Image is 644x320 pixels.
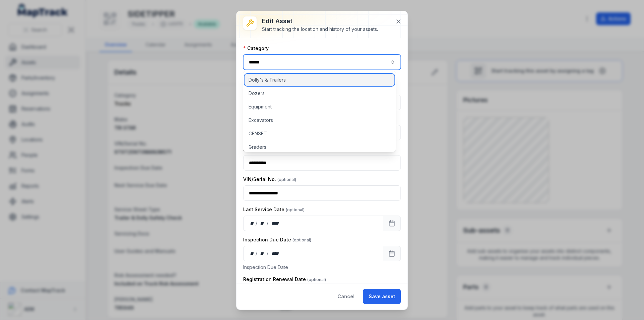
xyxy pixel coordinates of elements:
[269,250,281,257] div: year,
[249,90,265,97] span: Dozers
[243,45,269,52] label: Category
[249,103,272,110] span: Equipment
[267,220,269,227] div: /
[243,176,296,183] label: VIN/Serial No.
[243,206,305,213] label: Last Service Date
[262,16,378,26] h3: Edit asset
[243,264,401,271] p: Inspection Due Date
[383,216,401,231] button: Calendar
[249,250,256,257] div: day,
[258,250,267,257] div: month,
[249,117,273,124] span: Excavators
[256,220,258,227] div: /
[249,144,266,150] span: Graders
[243,236,311,243] label: Inspection Due Date
[363,289,401,304] button: Save asset
[332,289,360,304] button: Cancel
[243,276,326,283] label: Registration Renewal Date
[249,130,267,137] span: GENSET
[249,77,286,83] span: Dolly's & Trailers
[249,220,256,227] div: day,
[269,220,281,227] div: year,
[256,250,258,257] div: /
[262,26,378,33] div: Start tracking the location and history of your assets.
[267,250,269,257] div: /
[383,246,401,261] button: Calendar
[258,220,267,227] div: month,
